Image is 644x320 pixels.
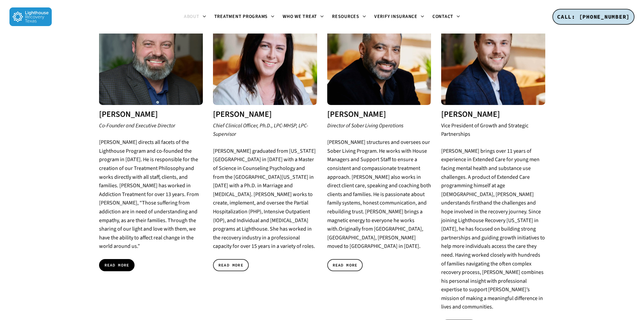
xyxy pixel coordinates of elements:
p: [PERSON_NAME] brings over 11 years of experience in Extended Care for young men facing mental hea... [441,147,545,312]
span: Verify Insurance [374,13,418,20]
em: Co-Founder and Executive Director [99,122,175,129]
em: Chief Clinical Officer, Ph.D., LPC-MHSP, LPC-Supervisor [213,122,308,138]
span: READ MORE [104,262,129,269]
span: Originally from [GEOGRAPHIC_DATA], [GEOGRAPHIC_DATA], [PERSON_NAME] moved to [GEOGRAPHIC_DATA] in... [327,225,423,250]
h3: [PERSON_NAME] [213,110,317,119]
a: Contact [428,14,464,20]
span: READ MORE [218,262,243,269]
p: [PERSON_NAME] directs all facets of the Lighthouse Program and co-founded the program in [DATE]. ... [99,138,203,251]
a: READ MORE [327,259,363,271]
a: Treatment Programs [210,14,279,20]
span: CALL: [PHONE_NUMBER] [557,13,630,20]
em: Director of Sober Living Operations [327,122,403,129]
a: READ MORE [213,259,249,271]
h3: [PERSON_NAME] [441,110,545,119]
a: Verify Insurance [370,14,428,20]
a: Resources [328,14,370,20]
span: Contact [432,13,453,20]
h3: [PERSON_NAME] [327,110,431,119]
img: Lighthouse Recovery Texas [9,7,52,26]
a: CALL: [PHONE_NUMBER] [552,9,635,25]
p: [PERSON_NAME] graduated from [US_STATE][GEOGRAPHIC_DATA] in [DATE] with a Master of Science in Co... [213,147,317,251]
h3: [PERSON_NAME] [99,110,203,119]
a: READ MORE [99,259,135,271]
i: Vice President of Growth and Strategic Partnerships [441,122,528,138]
span: Who We Treat [283,13,317,20]
a: Who We Treat [279,14,328,20]
span: READ MORE [333,262,358,269]
span: About [184,13,199,20]
a: About [180,14,210,20]
span: Resources [332,13,359,20]
p: [PERSON_NAME] structures and oversees our Sober Living Program. He works with House Managers and ... [327,138,431,251]
span: Treatment Programs [214,13,268,20]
